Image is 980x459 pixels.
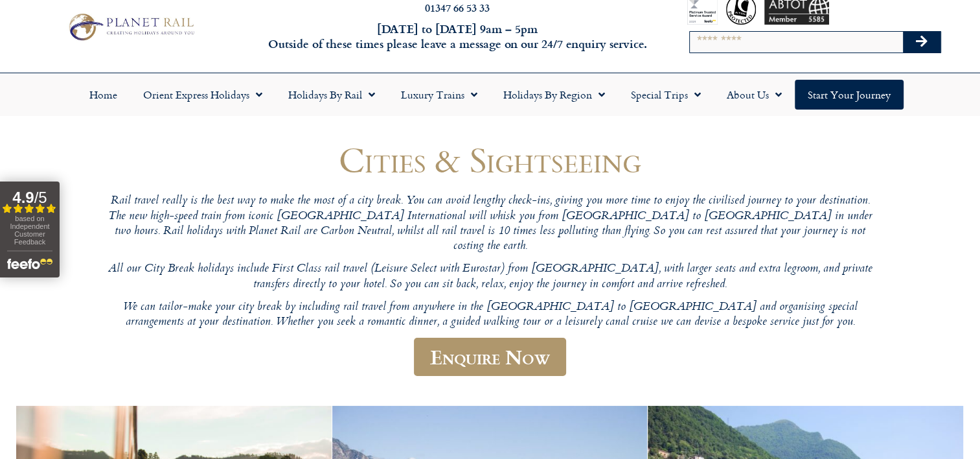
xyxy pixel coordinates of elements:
nav: Menu [6,80,974,110]
p: Rail travel really is the best way to make the most of a city break. You can avoid lengthy check-... [102,194,879,254]
p: We can tailor-make your city break by including rail travel from anywhere in the [GEOGRAPHIC_DATA... [102,300,879,331]
a: Holidays by Rail [275,80,388,110]
p: All our City Break holidays include First Class rail travel (Leisure Select with Eurostar) from [... [102,262,879,292]
button: Search [903,32,940,53]
h6: [DATE] to [DATE] 9am – 5pm Outside of these times please leave a message on our 24/7 enquiry serv... [264,21,650,52]
img: Planet Rail Train Holidays Logo [63,10,198,43]
a: Start your Journey [795,80,904,110]
a: Enquire Now [414,338,566,376]
a: Holidays by Region [490,80,618,110]
a: Luxury Trains [388,80,490,110]
a: Special Trips [618,80,714,110]
a: Orient Express Holidays [130,80,275,110]
a: Home [76,80,130,110]
h1: Cities & Sightseeing [102,141,879,179]
a: About Us [714,80,795,110]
